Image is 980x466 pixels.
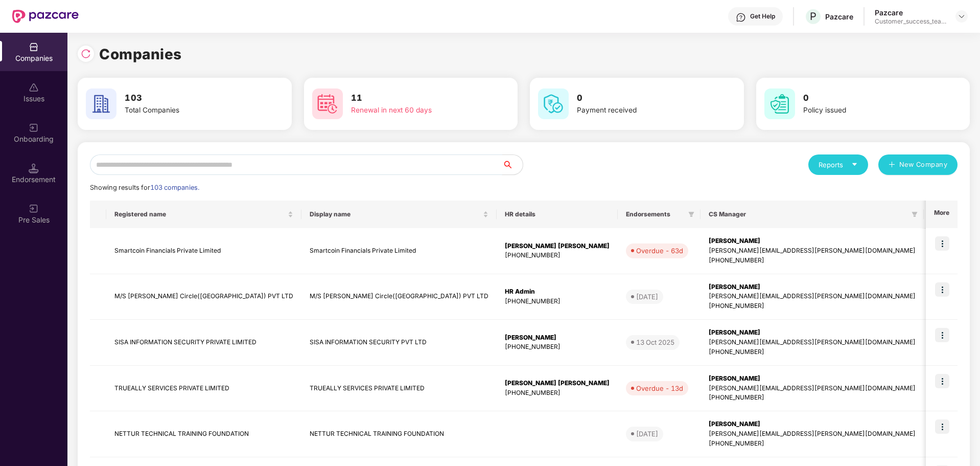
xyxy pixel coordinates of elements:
[301,201,497,228] th: Display name
[106,366,301,412] td: TRUEALLY SERVICES PRIVATE LIMITED
[810,10,816,23] span: P
[764,88,795,119] img: svg+xml;base64,PHN2ZyB4bWxucz0iaHR0cDovL3d3dy53My5vcmcvMjAwMC9zdmciIHdpZHRoPSI2MCIgaGVpZ2h0PSI2MC...
[106,201,301,228] th: Registered name
[825,12,853,21] div: Pazcare
[301,366,497,412] td: TRUEALLY SERVICES PRIVATE LIMITED
[636,429,658,439] div: [DATE]
[505,241,610,251] div: [PERSON_NAME] [PERSON_NAME]
[505,342,610,352] div: [PHONE_NUMBER]
[750,12,775,20] div: Get Help
[688,211,694,217] span: filter
[926,201,958,228] th: More
[709,374,916,384] div: [PERSON_NAME]
[505,379,610,388] div: [PERSON_NAME] [PERSON_NAME]
[505,297,610,306] div: [PHONE_NUMBER]
[310,210,481,218] span: Display name
[709,210,907,218] span: CS Manager
[12,10,79,23] img: New Pazcare Logo
[538,88,569,119] img: svg+xml;base64,PHN2ZyB4bWxucz0iaHR0cDovL3d3dy53My5vcmcvMjAwMC9zdmciIHdpZHRoPSI2MCIgaGVpZ2h0PSI2MC...
[899,160,948,170] span: New Company
[106,228,301,274] td: Smartcoin Financials Private Limited
[497,201,618,228] th: HR details
[709,347,916,357] div: [PHONE_NUMBER]
[86,88,116,119] img: svg+xml;base64,PHN2ZyB4bWxucz0iaHR0cDovL3d3dy53My5vcmcvMjAwMC9zdmciIHdpZHRoPSI2MCIgaGVpZ2h0PSI2MC...
[636,337,674,347] div: 13 Oct 2025
[125,92,253,105] h3: 103
[958,12,966,20] img: svg+xml;base64,PHN2ZyBpZD0iRHJvcGRvd24tMzJ4MzIiIHhtbG5zPSJodHRwOi8vd3d3LnczLm9yZy8yMDAwL3N2ZyIgd2...
[505,388,610,398] div: [PHONE_NUMBER]
[301,274,497,320] td: M/S [PERSON_NAME] Circle([GEOGRAPHIC_DATA]) PVT LTD
[935,374,949,388] img: icon
[577,92,706,105] h3: 0
[935,236,949,251] img: icon
[505,333,610,343] div: [PERSON_NAME]
[150,184,199,191] span: 103 companies.
[29,42,39,52] img: svg+xml;base64,PHN2ZyBpZD0iQ29tcGFuaWVzIiB4bWxucz0iaHR0cDovL3d3dy53My5vcmcvMjAwMC9zdmciIHdpZHRoPS...
[577,105,706,116] div: Payment received
[709,246,916,256] div: [PERSON_NAME][EMAIL_ADDRESS][PERSON_NAME][DOMAIN_NAME]
[626,210,684,218] span: Endorsements
[312,88,343,119] img: svg+xml;base64,PHN2ZyB4bWxucz0iaHR0cDovL3d3dy53My5vcmcvMjAwMC9zdmciIHdpZHRoPSI2MCIgaGVpZ2h0PSI2MC...
[909,208,920,220] span: filter
[106,274,301,320] td: M/S [PERSON_NAME] Circle([GEOGRAPHIC_DATA]) PVT LTD
[709,429,916,439] div: [PERSON_NAME][EMAIL_ADDRESS][PERSON_NAME][DOMAIN_NAME]
[301,320,497,366] td: SISA INFORMATION SECURITY PVT LTD
[29,82,39,93] img: svg+xml;base64,PHN2ZyBpZD0iSXNzdWVzX2Rpc2FibGVkIiB4bWxucz0iaHR0cDovL3d3dy53My5vcmcvMjAwMC9zdmciIH...
[875,8,946,17] div: Pazcare
[912,211,918,217] span: filter
[803,105,932,116] div: Policy issued
[106,411,301,457] td: NETTUR TECHNICAL TRAINING FOUNDATION
[709,338,916,347] div: [PERSON_NAME][EMAIL_ADDRESS][PERSON_NAME][DOMAIN_NAME]
[636,246,683,256] div: Overdue - 63d
[99,43,182,65] h1: Companies
[935,419,949,434] img: icon
[803,92,932,105] h3: 0
[889,161,895,169] span: plus
[125,105,253,116] div: Total Companies
[878,154,958,175] button: plusNew Company
[502,161,523,169] span: search
[686,208,696,220] span: filter
[709,282,916,292] div: [PERSON_NAME]
[114,210,286,218] span: Registered name
[636,383,683,393] div: Overdue - 13d
[709,292,916,301] div: [PERSON_NAME][EMAIL_ADDRESS][PERSON_NAME][DOMAIN_NAME]
[851,161,858,168] span: caret-down
[736,12,746,23] img: svg+xml;base64,PHN2ZyBpZD0iSGVscC0zMngzMiIgeG1sbnM9Imh0dHA6Ly93d3cudzMub3JnLzIwMDAvc3ZnIiB3aWR0aD...
[709,301,916,311] div: [PHONE_NUMBER]
[636,292,658,302] div: [DATE]
[90,184,199,191] span: Showing results for
[709,236,916,246] div: [PERSON_NAME]
[29,204,39,214] img: svg+xml;base64,PHN2ZyB3aWR0aD0iMjAiIGhlaWdodD0iMjAiIHZpZXdCb3g9IjAgMCAyMCAyMCIgZmlsbD0ibm9uZSIgeG...
[709,439,916,449] div: [PHONE_NUMBER]
[505,287,610,297] div: HR Admin
[709,256,916,265] div: [PHONE_NUMBER]
[875,17,946,26] div: Customer_success_team_lead
[709,328,916,338] div: [PERSON_NAME]
[935,328,949,342] img: icon
[935,282,949,297] img: icon
[301,228,497,274] td: Smartcoin Financials Private Limited
[351,92,480,105] h3: 11
[505,251,610,260] div: [PHONE_NUMBER]
[502,154,523,175] button: search
[301,411,497,457] td: NETTUR TECHNICAL TRAINING FOUNDATION
[29,163,39,173] img: svg+xml;base64,PHN2ZyB3aWR0aD0iMTQuNSIgaGVpZ2h0PSIxNC41IiB2aWV3Qm94PSIwIDAgMTYgMTYiIGZpbGw9Im5vbm...
[709,393,916,403] div: [PHONE_NUMBER]
[709,384,916,393] div: [PERSON_NAME][EMAIL_ADDRESS][PERSON_NAME][DOMAIN_NAME]
[29,123,39,133] img: svg+xml;base64,PHN2ZyB3aWR0aD0iMjAiIGhlaWdodD0iMjAiIHZpZXdCb3g9IjAgMCAyMCAyMCIgZmlsbD0ibm9uZSIgeG...
[819,160,858,170] div: Reports
[351,105,480,116] div: Renewal in next 60 days
[106,320,301,366] td: SISA INFORMATION SECURITY PRIVATE LIMITED
[709,419,916,429] div: [PERSON_NAME]
[81,49,91,59] img: svg+xml;base64,PHN2ZyBpZD0iUmVsb2FkLTMyeDMyIiB4bWxucz0iaHR0cDovL3d3dy53My5vcmcvMjAwMC9zdmciIHdpZH...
